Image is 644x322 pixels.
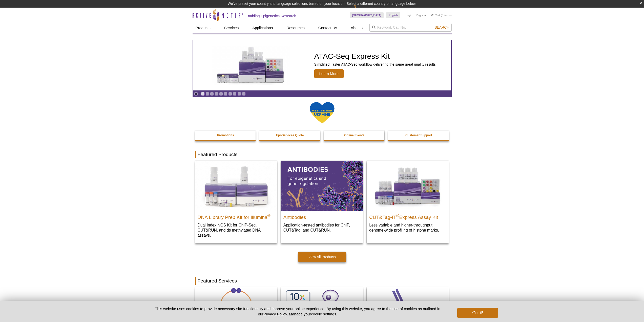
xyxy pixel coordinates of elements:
p: Less variable and higher-throughput genome-wide profiling of histone marks​. [369,222,446,233]
sup: ® [396,213,399,218]
a: DNA Library Prep Kit for Illumina DNA Library Prep Kit for Illumina® Dual Index NGS Kit for ChIP-... [195,161,277,243]
a: English [386,12,400,18]
h2: Antibodies [283,212,360,220]
span: Search [434,25,449,29]
img: Your Cart [431,14,433,16]
a: Register [416,13,426,17]
a: Epi-Services Quote [259,130,321,140]
h2: Featured Services [195,277,449,285]
a: Login [405,13,412,17]
h2: DNA Library Prep Kit for Illumina [198,212,275,220]
a: Go to slide 5 [219,92,223,96]
a: Services [221,23,242,33]
a: Go to slide 7 [228,92,232,96]
li: | [414,12,414,18]
strong: Promotions [217,134,234,137]
a: ATAC-Seq Express Kit ATAC-Seq Express Kit Simplified, faster ATAC-Seq workflow delivering the sam... [193,40,451,90]
a: Applications [249,23,276,33]
button: Search [433,25,451,30]
a: Go to slide 10 [242,92,246,96]
a: Go to slide 8 [233,92,237,96]
button: cookie settings [311,312,336,316]
p: Simplified, faster ATAC-Seq workflow delivering the same great quality results [314,62,436,67]
li: (0 items) [431,12,452,18]
a: Online Events [324,130,385,140]
strong: Epi-Services Quote [276,134,304,137]
a: [GEOGRAPHIC_DATA] [350,12,384,18]
img: Change Here [354,4,367,16]
p: Application-tested antibodies for ChIP, CUT&Tag, and CUT&RUN. [283,222,360,233]
h2: Featured Products [195,151,449,158]
strong: Online Events [344,134,364,137]
a: Go to slide 1 [201,92,205,96]
span: Learn More [314,69,344,78]
a: Go to slide 3 [210,92,214,96]
a: All Antibodies Antibodies Application-tested antibodies for ChIP, CUT&Tag, and CUT&RUN. [281,161,363,238]
h2: ATAC-Seq Express Kit [314,52,436,60]
a: Go to slide 6 [224,92,227,96]
img: CUT&Tag-IT® Express Assay Kit [367,161,449,211]
a: Customer Support [388,130,449,140]
a: About Us [348,23,369,33]
strong: Customer Support [405,134,432,137]
a: Resources [283,23,308,33]
a: Contact Us [315,23,340,33]
a: Go to slide 4 [215,92,218,96]
img: DNA Library Prep Kit for Illumina [195,161,277,211]
sup: ® [267,213,271,218]
a: Privacy Policy [263,312,287,316]
img: We Stand With Ukraine [309,102,335,124]
p: This website uses cookies to provide necessary site functionality and improve your online experie... [146,306,449,317]
h2: CUT&Tag-IT Express Assay Kit [369,212,446,220]
p: Dual Index NGS Kit for ChIP-Seq, CUT&RUN, and ds methylated DNA assays. [198,222,275,238]
a: Promotions [195,130,256,140]
a: Cart [431,13,440,17]
a: Go to slide 9 [237,92,241,96]
a: CUT&Tag-IT® Express Assay Kit CUT&Tag-IT®Express Assay Kit Less variable and higher-throughput ge... [367,161,449,238]
a: View All Products [298,252,346,262]
img: ATAC-Seq Express Kit [209,46,293,85]
article: ATAC-Seq Express Kit [193,40,451,90]
a: Go to slide 2 [205,92,209,96]
input: Keyword, Cat. No. [369,23,452,32]
a: Toggle autoplay [194,92,198,96]
a: Products [193,23,214,33]
img: All Antibodies [281,161,363,211]
h2: Enabling Epigenetics Research [246,14,296,18]
button: Got it! [457,308,498,318]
